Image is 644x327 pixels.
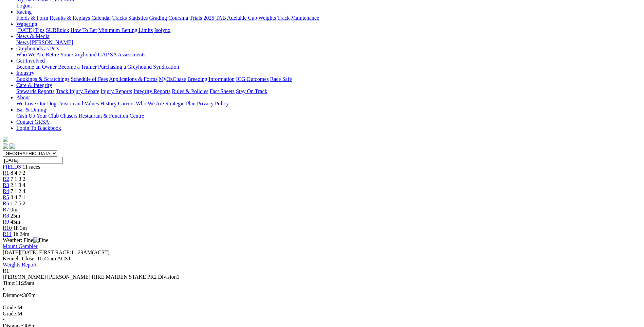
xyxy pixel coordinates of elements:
a: Statistics [128,15,148,21]
a: Breeding Information [187,76,235,82]
div: Greyhounds as Pets [16,52,641,58]
span: 11:29AM(ACST) [39,249,110,255]
span: 25m [11,213,20,219]
div: Industry [16,76,641,82]
div: Care & Integrity [16,88,641,94]
a: Minimum Betting Limits [98,27,153,33]
img: twitter.svg [10,143,15,149]
span: R11 [3,231,12,237]
a: Schedule of Fees [71,76,108,82]
a: Contact GRSA [16,119,49,125]
a: MyOzChase [159,76,186,82]
a: [PERSON_NAME] [30,39,73,45]
a: Purchasing a Greyhound [98,64,152,70]
a: We Love Our Dogs [16,101,58,106]
a: Race Safe [270,76,292,82]
span: R3 [3,182,9,188]
span: R9 [3,219,9,225]
a: Stay On Track [236,88,267,94]
a: Fact Sheets [210,88,235,94]
a: Cash Up Your Club [16,113,59,119]
div: M [3,311,641,317]
a: Bar & Dining [16,107,46,113]
a: Weights Report [3,262,37,268]
a: Syndication [153,64,179,70]
a: R7 [3,207,9,212]
a: R8 [3,213,9,219]
a: Stewards Reports [16,88,54,94]
img: logo-grsa-white.png [3,137,8,142]
span: FIRST RACE: [39,249,71,255]
a: History [100,101,116,106]
span: [DATE] [3,249,20,255]
div: News & Media [16,39,641,46]
span: 1h 24m [13,231,29,237]
div: Wagering [16,27,641,33]
span: 11 races [22,164,40,170]
a: Track Maintenance [277,15,319,21]
a: Integrity Reports [133,88,170,94]
span: • [3,317,5,323]
a: Chasers Restaurant & Function Centre [60,113,144,119]
div: Bar & Dining [16,113,641,119]
span: Weather: Fine [3,237,48,243]
span: 1 7 5 2 [11,201,25,206]
a: R5 [3,194,9,200]
a: R1 [3,170,9,176]
img: facebook.svg [3,143,8,149]
a: Calendar [91,15,111,21]
a: Isolynx [154,27,170,33]
span: 45m [11,219,20,225]
a: About [16,94,30,100]
a: News [16,39,29,45]
a: 2025 TAB Adelaide Cup [203,15,257,21]
a: Greyhounds as Pets [16,46,59,51]
a: Results & Replays [50,15,90,21]
span: 2 1 3 4 [11,182,25,188]
a: Wagering [16,21,37,27]
span: 0m [11,207,17,212]
span: Grade: [3,311,18,316]
a: Retire Your Greyhound [46,52,97,57]
div: About [16,101,641,107]
a: R4 [3,188,9,194]
a: Vision and Values [60,101,99,106]
a: Racing [16,9,32,15]
span: • [3,286,5,292]
a: Industry [16,70,34,76]
a: Injury Reports [100,88,132,94]
span: 8 4 7 1 [11,194,25,200]
a: Fields & Form [16,15,48,21]
a: Privacy Policy [197,101,229,106]
a: Get Involved [16,58,45,64]
span: 7 1 2 4 [11,188,25,194]
a: Strategic Plan [165,101,196,106]
img: Fine [33,237,48,243]
a: R10 [3,225,12,231]
a: SUREpick [46,27,69,33]
span: FIELDS [3,164,21,170]
a: How To Bet [71,27,97,33]
a: Rules & Policies [172,88,208,94]
span: R2 [3,176,9,182]
a: Who We Are [136,101,164,106]
a: Trials [189,15,202,21]
span: [DATE] [3,249,38,255]
div: Get Involved [16,64,641,70]
a: Bookings & Scratchings [16,76,69,82]
input: Select date [3,157,63,164]
span: 7 1 3 2 [11,176,25,182]
span: Distance: [3,292,23,298]
a: Applications & Forms [109,76,158,82]
div: [PERSON_NAME] [PERSON_NAME] HIRE MAIDEN STAKE PR2 Division1 [3,274,641,280]
div: M [3,305,641,311]
a: Mount Gambier [3,243,38,249]
a: Grading [149,15,167,21]
a: Care & Integrity [16,82,52,88]
a: News & Media [16,33,50,39]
